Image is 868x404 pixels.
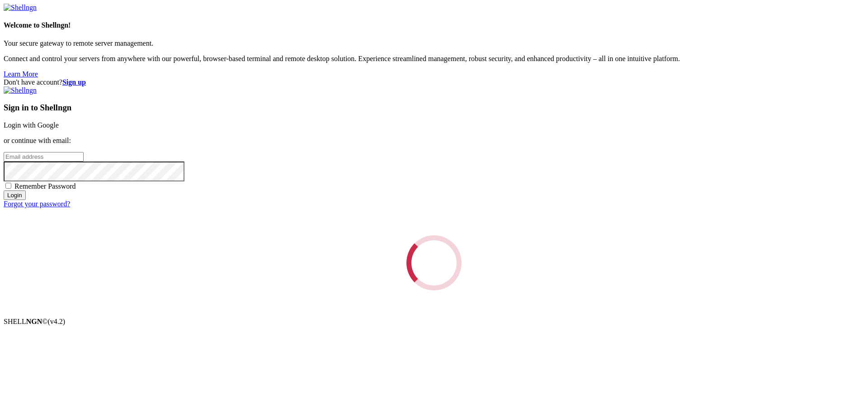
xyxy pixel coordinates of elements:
a: Login with Google [4,121,59,129]
p: or continue with email: [4,137,864,145]
div: Loading... [402,231,467,295]
p: Connect and control your servers from anywhere with our powerful, browser-based terminal and remo... [4,55,864,63]
div: Don't have account? [4,78,864,86]
img: Shellngn [4,4,37,12]
a: Sign up [62,78,86,86]
input: Email address [4,152,84,162]
p: Your secure gateway to remote server management. [4,39,864,48]
span: Remember Password [14,182,76,190]
b: NGN [26,318,42,325]
input: Login [4,190,26,200]
span: SHELL © [4,318,65,325]
a: Forgot your password? [4,200,70,208]
span: 4.2.0 [48,318,66,325]
h4: Welcome to Shellngn! [4,21,864,29]
img: Shellngn [4,86,37,95]
h3: Sign in to Shellngn [4,103,864,113]
a: Learn More [4,70,38,78]
input: Remember Password [5,183,11,189]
